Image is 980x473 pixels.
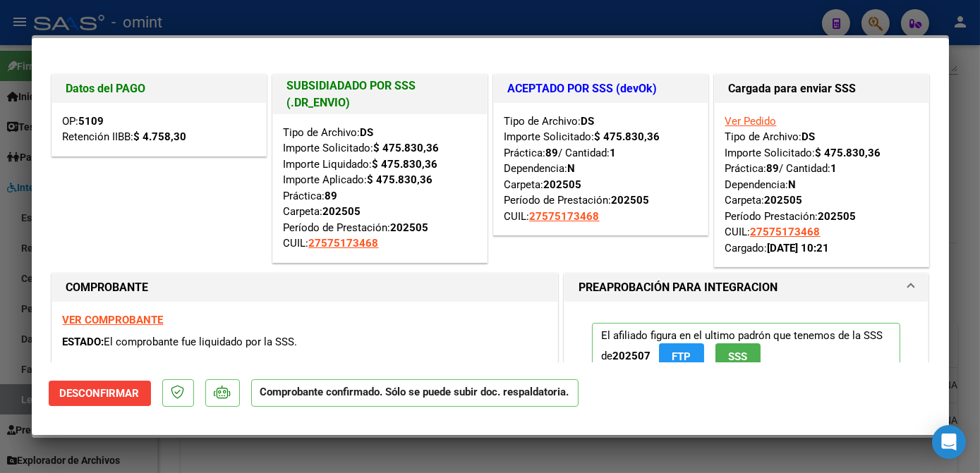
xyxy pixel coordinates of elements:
h1: PREAPROBACIÓN PARA INTEGRACION [579,279,778,296]
strong: 89 [767,162,780,175]
h1: Datos del PAGO [66,80,252,97]
h1: SUBSIDIADADO POR SSS (.DR_ENVIO) [287,78,473,111]
strong: [DATE] 10:21 [768,242,830,254]
strong: 1 [610,147,617,159]
button: Desconfirmar [49,381,151,406]
p: El afiliado figura en el ultimo padrón que tenemos de la SSS de [592,323,901,376]
span: 27575173468 [530,210,600,223]
span: El comprobante fue liquidado por la SSS. [104,336,298,348]
strong: $ 4.758,30 [134,130,187,143]
div: Tipo de Archivo: Importe Solicitado: Práctica: / Cantidad: Dependencia: Carpeta: Período Prestaci... [725,113,918,257]
strong: 202505 [544,178,582,191]
h1: ACEPTADO POR SSS (devOk) [508,80,694,97]
strong: $ 475.830,36 [595,130,660,143]
strong: 202505 [818,210,857,223]
strong: COMPROBANTE [66,281,149,294]
div: Tipo de Archivo: Importe Solicitado: Práctica: / Cantidad: Dependencia: Carpeta: Período de Prest... [504,113,697,225]
strong: N [789,178,797,191]
span: 27575173468 [309,237,379,250]
button: SSS [715,343,761,369]
strong: 202505 [765,194,803,207]
span: 27575173468 [751,226,821,238]
strong: 202505 [323,205,361,218]
strong: 202505 [612,194,650,207]
span: ESTADO: [63,336,104,348]
strong: $ 475.830,36 [368,173,433,186]
strong: DS [581,115,595,128]
strong: $ 475.830,36 [816,147,881,159]
span: SSS [728,350,747,363]
strong: 89 [546,147,559,159]
span: OP: [63,115,104,128]
a: VER COMPROBANTE [63,314,164,326]
strong: 5109 [79,115,104,128]
span: Desconfirmar [60,387,140,400]
strong: 202505 [391,221,429,234]
strong: $ 475.830,36 [374,142,440,154]
strong: DS [361,126,374,139]
h1: Cargada para enviar SSS [729,80,914,97]
span: Retención IIBB: [63,130,187,143]
a: Ver Pedido [725,115,777,128]
strong: 89 [325,190,338,202]
strong: 202507 [612,350,651,362]
strong: N [568,162,576,175]
button: FTP [659,343,704,369]
strong: DS [802,130,816,143]
strong: $ 475.830,36 [373,158,438,171]
p: Comprobante confirmado. Sólo se puede subir doc. respaldatoria. [251,379,579,407]
span: FTP [672,350,691,363]
div: Open Intercom Messenger [932,425,966,459]
div: Tipo de Archivo: Importe Solicitado: Importe Liquidado: Importe Aplicado: Práctica: Carpeta: Perí... [284,125,476,252]
strong: 1 [831,162,837,175]
mat-expansion-panel-header: PREAPROBACIÓN PARA INTEGRACION [564,274,928,302]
